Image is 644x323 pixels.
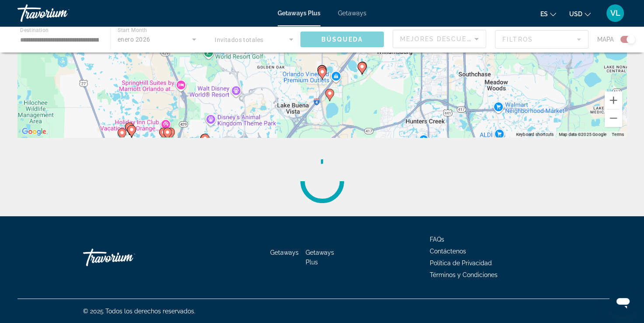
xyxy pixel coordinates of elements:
[20,126,49,137] a: Open this area in Google Maps (opens a new window)
[569,7,591,20] button: Change currency
[83,308,195,315] span: © 2025 Todos los derechos reservados.
[604,4,627,22] button: User Menu
[430,248,466,255] a: Contáctenos
[559,132,606,137] span: Map data ©2025 Google
[270,249,299,256] a: Getaways
[430,236,444,243] a: FAQs
[278,10,320,17] a: Getaways Plus
[569,11,582,18] span: USD
[610,9,620,18] span: VL
[516,131,553,137] button: Keyboard shortcuts
[605,109,622,127] button: Zoom out
[540,7,556,20] button: Change language
[430,271,498,278] a: Términos y Condiciones
[306,249,334,266] a: Getaways Plus
[540,11,548,18] span: es
[609,288,637,316] iframe: Button to launch messaging window
[430,260,492,267] a: Política de Privacidad
[20,126,49,137] img: Google
[612,132,624,137] a: Terms (opens in new tab)
[338,10,366,17] a: Getaways
[605,91,622,109] button: Zoom in
[17,2,105,25] a: Travorium
[83,244,171,270] a: Travorium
